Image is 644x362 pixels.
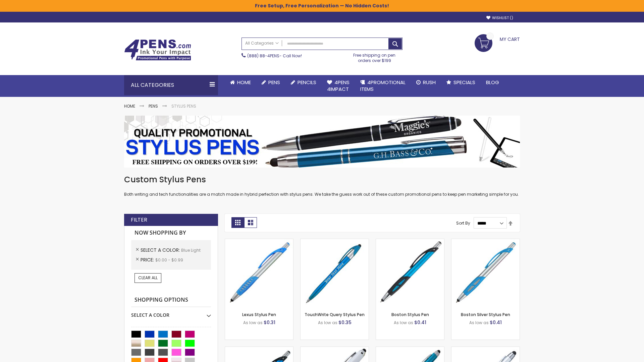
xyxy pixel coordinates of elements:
[486,79,499,86] span: Blog
[131,216,147,224] strong: Filter
[171,103,196,109] strong: Stylus Pens
[394,320,413,325] span: As low as
[451,239,520,307] img: Boston Silver Stylus Pen-Blue - Light
[124,174,520,197] div: Both writing and tech functionalities are a match made in hybrid perfection with stylus pens. We ...
[247,53,279,59] a: (888) 88-4PENS
[456,220,470,226] label: Sort By
[141,256,155,263] span: Price
[298,79,316,86] span: Pencils
[231,217,244,228] strong: Grid
[242,312,276,317] a: Lexus Stylus Pen
[124,116,520,168] img: Stylus Pens
[355,75,411,97] a: 4PROMOTIONALITEMS
[451,239,520,244] a: Boston Silver Stylus Pen-Blue - Light
[225,75,256,90] a: Home
[453,79,475,86] span: Specials
[338,319,352,326] span: $0.35
[141,247,181,253] span: Select A Color
[264,319,275,326] span: $0.31
[461,312,510,317] a: Boston Silver Stylus Pen
[268,79,280,86] span: Pens
[486,15,513,20] a: Wishlist
[441,75,481,90] a: Specials
[327,79,350,93] span: 4Pens 4impact
[301,239,369,307] img: TouchWrite Query Stylus Pen-Blue Light
[225,347,293,352] a: Lexus Metallic Stylus Pen-Blue - Light
[391,312,429,317] a: Boston Stylus Pen
[124,39,191,61] img: 4Pens Custom Pens and Promotional Products
[469,320,489,325] span: As low as
[414,319,426,326] span: $0.41
[285,75,322,90] a: Pencils
[360,79,406,93] span: 4PROMOTIONAL ITEMS
[237,79,251,86] span: Home
[131,307,211,318] div: Select A Color
[242,38,282,49] a: All Categories
[149,103,158,109] a: Pens
[376,239,444,307] img: Boston Stylus Pen-Blue - Light
[376,347,444,352] a: Lory Metallic Stylus Pen-Blue - Light
[135,273,161,283] a: Clear All
[301,239,369,244] a: TouchWrite Query Stylus Pen-Blue Light
[411,75,441,90] a: Rush
[124,174,520,185] h1: Custom Stylus Pens
[245,41,279,46] span: All Categories
[124,103,135,109] a: Home
[376,239,444,244] a: Boston Stylus Pen-Blue - Light
[243,320,263,325] span: As low as
[451,347,520,352] a: Silver Cool Grip Stylus Pen-Blue - Light
[225,239,293,307] img: Lexus Stylus Pen-Blue - Light
[346,50,403,63] div: Free shipping on pen orders over $199
[423,79,436,86] span: Rush
[247,53,302,59] span: - Call Now!
[181,247,201,253] span: Blue Light
[305,312,365,317] a: TouchWrite Query Stylus Pen
[131,226,211,240] strong: Now Shopping by
[131,293,211,307] strong: Shopping Options
[225,239,293,244] a: Lexus Stylus Pen-Blue - Light
[301,347,369,352] a: Kimberly Logo Stylus Pens-LT-Blue
[256,75,285,90] a: Pens
[138,275,158,281] span: Clear All
[481,75,504,90] a: Blog
[322,75,355,97] a: 4Pens4impact
[318,320,337,325] span: As low as
[155,257,183,263] span: $0.00 - $0.99
[490,319,502,326] span: $0.41
[124,75,218,95] div: All Categories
